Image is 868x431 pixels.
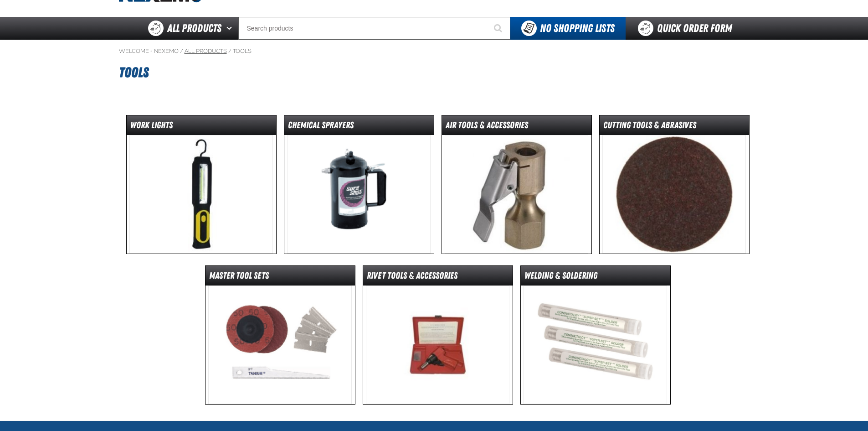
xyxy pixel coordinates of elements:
img: Cutting Tools & Abrasives [602,135,746,254]
dt: Master Tool Sets [205,270,355,286]
a: Rivet Tools & Accessories [363,265,513,405]
a: Quick Order Form [626,17,749,40]
a: Tools [233,47,252,55]
img: Work Lights [129,135,273,254]
dt: Welding & Soldering [521,270,670,286]
dt: Work Lights [127,119,276,135]
button: Open All Products pages [223,17,238,40]
span: All Products [167,20,221,36]
a: Cutting Tools & Abrasives [599,115,750,254]
dt: Chemical Sprayers [284,119,434,135]
img: Chemical Sprayers [287,135,431,254]
span: No Shopping Lists [540,22,615,35]
img: Master Tool Sets [208,286,352,404]
dt: Rivet Tools & Accessories [363,270,513,286]
a: Chemical Sprayers [284,115,434,254]
span: / [180,47,183,55]
dt: Cutting Tools & Abrasives [600,119,749,135]
a: Work Lights [126,115,277,254]
button: Start Searching [488,17,510,40]
img: Rivet Tools & Accessories [366,286,509,404]
a: Welding & Soldering [520,265,671,405]
a: All Products [185,47,227,55]
span: / [228,47,231,55]
nav: Breadcrumbs [119,47,750,55]
input: Search [238,17,510,40]
dt: Air Tools & Accessories [442,119,591,135]
a: Welcome - Nexemo [119,47,179,55]
a: Master Tool Sets [205,265,355,405]
button: You do not have available Shopping Lists. Open to Create a New List [510,17,626,40]
h1: Tools [119,60,750,85]
img: Air Tools & Accessories [445,135,588,254]
a: Air Tools & Accessories [442,115,592,254]
img: Welding & Soldering [524,286,667,404]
